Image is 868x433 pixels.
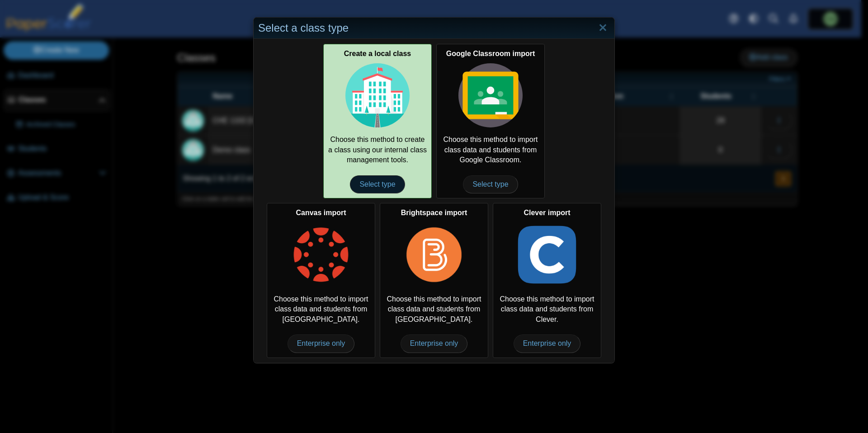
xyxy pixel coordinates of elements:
[267,203,375,358] div: Choose this method to import class data and students from [GEOGRAPHIC_DATA].
[323,44,432,198] div: Choose this method to create a class using our internal class management tools.
[596,20,610,36] a: Close
[446,50,535,57] b: Google Classroom import
[524,209,570,216] b: Clever import
[350,175,405,193] span: Select type
[401,334,468,353] span: Enterprise only
[288,334,355,353] span: Enterprise only
[254,18,614,39] div: Select a class type
[296,209,346,216] b: Canvas import
[514,334,581,353] span: Enterprise only
[463,175,518,193] span: Select type
[344,50,411,57] b: Create a local class
[458,63,523,127] img: class-type-google-classroom.svg
[515,223,579,287] img: class-type-clever.png
[436,44,545,198] div: Choose this method to import class data and students from Google Classroom.
[289,223,353,287] img: class-type-canvas.png
[323,44,432,198] a: Create a local class Choose this method to create a class using our internal class management too...
[345,63,410,127] img: class-type-local.svg
[493,203,601,358] div: Choose this method to import class data and students from Clever.
[380,203,488,358] div: Choose this method to import class data and students from [GEOGRAPHIC_DATA].
[436,44,545,198] a: Google Classroom import Choose this method to import class data and students from Google Classroo...
[402,223,466,287] img: class-type-brightspace.png
[401,209,467,216] b: Brightspace import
